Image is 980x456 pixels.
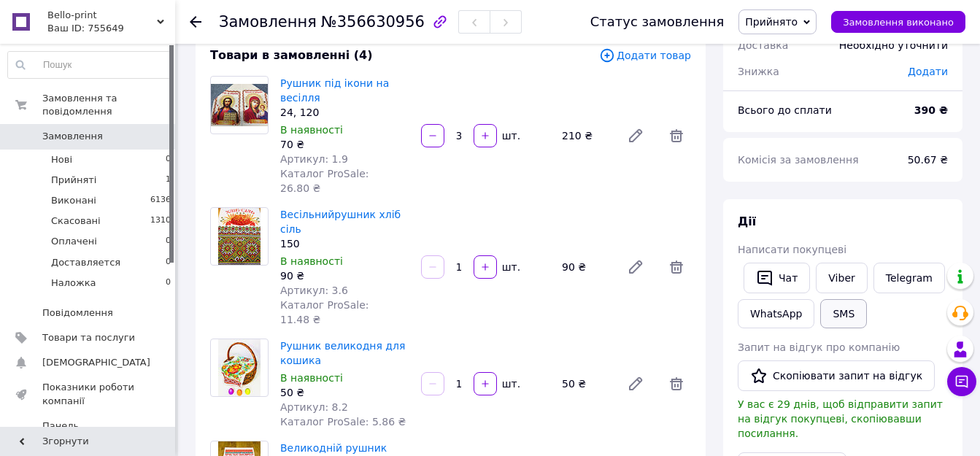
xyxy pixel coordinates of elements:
[738,154,859,166] span: Комісія за замовлення
[662,121,691,150] span: Видалити
[280,299,369,325] span: Каталог ProSale: 11.48 ₴
[42,331,135,344] span: Товари та послуги
[556,125,615,146] div: 210 ₴
[219,13,317,31] span: Замовлення
[738,341,900,353] span: Запит на відгук про компанію
[498,376,522,391] div: шт.
[738,299,814,328] a: WhatsApp
[280,124,343,136] span: В наявності
[280,77,389,104] a: Рушник під ікони на весілля
[280,372,343,384] span: В наявності
[166,174,171,187] span: 1
[190,15,201,29] div: Повернутися назад
[211,84,268,127] img: Рушник під ікони на весілля
[662,252,691,282] span: Видалити
[47,22,175,35] div: Ваш ID: 755649
[321,13,425,31] span: №356630956
[280,255,343,267] span: В наявності
[150,194,171,207] span: 6136
[42,420,135,446] span: Панель управління
[51,215,101,228] span: Скасовані
[280,153,348,165] span: Артикул: 1.9
[280,236,409,251] div: 150
[42,130,103,143] span: Замовлення
[621,369,650,398] a: Редагувати
[662,369,691,398] span: Видалити
[621,252,650,282] a: Редагувати
[738,104,832,116] span: Всього до сплати
[831,11,965,33] button: Замовлення виконано
[873,263,945,293] a: Telegram
[51,256,120,269] span: Доставляется
[744,263,810,293] button: Чат
[280,340,405,366] a: Рушник великодня для кошика
[280,105,409,120] div: 24, 120
[280,168,369,194] span: Каталог ProSale: 26.80 ₴
[42,306,113,320] span: Повідомлення
[51,235,97,248] span: Оплачені
[42,356,150,369] span: [DEMOGRAPHIC_DATA]
[166,277,171,290] span: 0
[738,360,935,391] button: Скопіювати запит на відгук
[908,66,948,77] span: Додати
[280,137,409,152] div: 70 ₴
[738,244,846,255] span: Написати покупцеві
[42,92,175,118] span: Замовлення та повідомлення
[556,374,615,394] div: 50 ₴
[738,215,756,228] span: Дії
[47,9,157,22] span: Bello-print
[830,29,957,61] div: Необхідно уточнити
[51,277,96,290] span: Наложка
[621,121,650,150] a: Редагувати
[210,48,373,62] span: Товари в замовленні (4)
[816,263,867,293] a: Viber
[738,39,788,51] span: Доставка
[150,215,171,228] span: 1310
[914,104,948,116] b: 390 ₴
[51,153,72,166] span: Нові
[51,194,96,207] span: Виконані
[498,128,522,143] div: шт.
[166,235,171,248] span: 0
[498,260,522,274] div: шт.
[843,17,954,28] span: Замовлення виконано
[51,174,96,187] span: Прийняті
[8,52,171,78] input: Пошук
[42,381,135,407] span: Показники роботи компанії
[738,66,779,77] span: Знижка
[166,256,171,269] span: 0
[280,285,348,296] span: Артикул: 3.6
[280,416,406,428] span: Каталог ProSale: 5.86 ₴
[218,339,261,396] img: Рушник великодня для кошика
[280,209,401,235] a: Весільнийрушник хліб сіль
[738,398,943,439] span: У вас є 29 днів, щоб відправити запит на відгук покупцеві, скопіювавши посилання.
[166,153,171,166] span: 0
[218,208,261,265] img: Весільнийрушник хліб сіль
[745,16,798,28] span: Прийнято
[556,257,615,277] div: 90 ₴
[599,47,691,63] span: Додати товар
[590,15,725,29] div: Статус замовлення
[820,299,867,328] button: SMS
[908,154,948,166] span: 50.67 ₴
[280,401,348,413] span: Артикул: 8.2
[947,367,976,396] button: Чат з покупцем
[280,385,409,400] div: 50 ₴
[280,268,409,283] div: 90 ₴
